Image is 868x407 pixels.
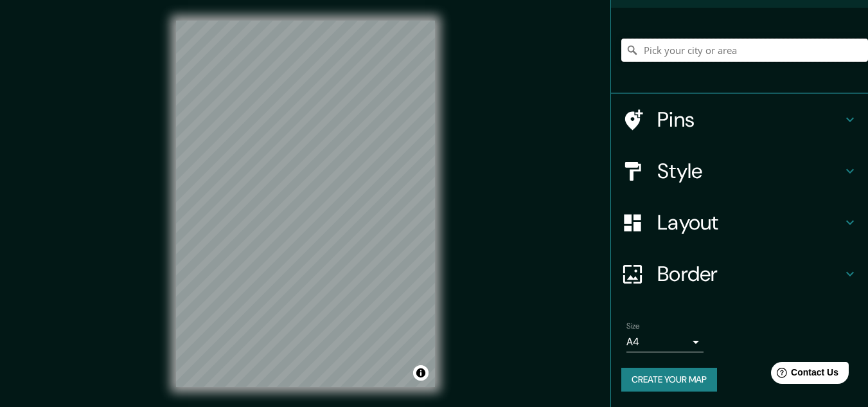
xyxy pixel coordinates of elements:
[611,94,868,145] div: Pins
[611,145,868,197] div: Style
[611,197,868,248] div: Layout
[626,321,640,332] label: Size
[657,158,842,184] h4: Style
[657,107,842,132] h4: Pins
[657,261,842,287] h4: Border
[176,21,435,387] canvas: Map
[626,332,704,352] div: A4
[621,39,868,62] input: Pick your city or area
[413,365,429,381] button: Toggle attribution
[611,248,868,300] div: Border
[754,357,854,393] iframe: Help widget launcher
[621,368,717,392] button: Create your map
[657,210,842,235] h4: Layout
